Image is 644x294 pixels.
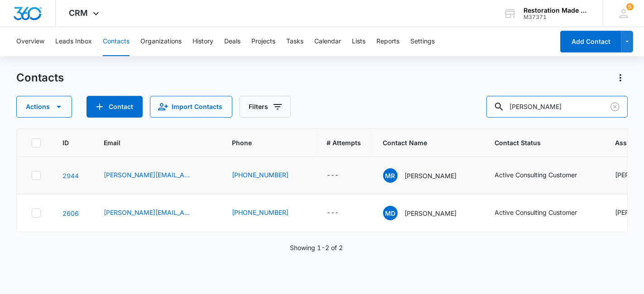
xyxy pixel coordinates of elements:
[314,27,341,56] button: Calendar
[495,170,594,181] div: Contact Status - Active Consulting Customer - Select to Edit Field
[62,172,79,180] a: Navigate to contact details page for Mike Rutherford
[16,96,72,118] button: Actions
[103,27,130,56] button: Contacts
[232,208,289,217] a: [PHONE_NUMBER]
[232,170,305,181] div: Phone - 8102728820 - Select to Edit Field
[232,170,289,180] a: [PHONE_NUMBER]
[560,31,621,52] button: Add Contact
[327,138,361,147] span: # Attempts
[327,170,356,181] div: # Attempts - - Select to Edit Field
[486,96,628,118] input: Search Contacts
[495,138,581,147] span: Contact Status
[383,138,460,147] span: Contact Name
[495,208,594,218] div: Contact Status - Active Consulting Customer - Select to Edit Field
[327,170,339,181] div: ---
[232,138,292,147] span: Phone
[495,208,577,217] div: Active Consulting Customer
[69,8,88,18] span: CRM
[495,170,577,180] div: Active Consulting Customer
[55,27,92,56] button: Leads Inbox
[87,96,143,118] button: Add Contact
[383,168,473,183] div: Contact Name - Mike Rutherford - Select to Edit Field
[405,171,457,180] p: [PERSON_NAME]
[524,7,590,14] div: account name
[608,100,622,114] button: Clear
[405,209,457,218] p: [PERSON_NAME]
[62,209,79,217] a: Navigate to contact details page for Michael DePew
[613,71,628,85] button: Actions
[192,27,213,56] button: History
[62,138,69,147] span: ID
[376,27,399,56] button: Reports
[16,27,44,56] button: Overview
[327,208,339,218] div: ---
[150,96,232,118] button: Import Contacts
[232,208,305,218] div: Phone - 5153795299 - Select to Edit Field
[626,3,634,10] div: notifications count
[327,208,356,218] div: # Attempts - - Select to Edit Field
[352,27,365,56] button: Lists
[383,206,473,220] div: Contact Name - Michael DePew - Select to Edit Field
[104,208,194,217] a: [PERSON_NAME][EMAIL_ADDRESS][PERSON_NAME][DOMAIN_NAME]
[140,27,182,56] button: Organizations
[224,27,240,56] button: Deals
[16,71,64,85] h1: Contacts
[104,170,194,180] a: [PERSON_NAME][EMAIL_ADDRESS][DOMAIN_NAME]
[383,168,398,183] span: MR
[104,138,197,147] span: Email
[410,27,435,56] button: Settings
[251,27,275,56] button: Projects
[383,206,398,220] span: MD
[240,96,291,118] button: Filters
[524,14,590,20] div: account id
[626,3,634,10] span: 5
[286,27,303,56] button: Tasks
[290,243,343,252] p: Showing 1-2 of 2
[104,208,211,218] div: Email - michael.depew@myalldry.com - Select to Edit Field
[104,170,211,181] div: Email - michael@apex-restoration.com - Select to Edit Field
